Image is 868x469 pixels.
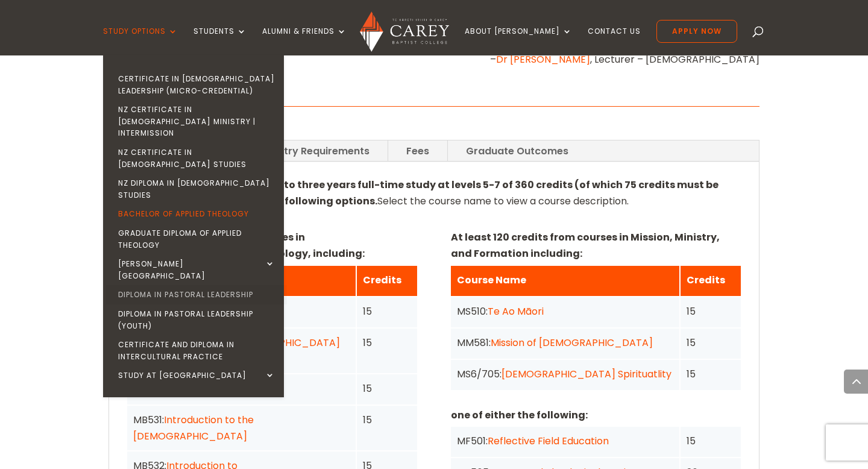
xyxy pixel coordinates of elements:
p: – , Lecturer – [DEMOGRAPHIC_DATA] [452,51,759,68]
a: Dr [PERSON_NAME] [496,52,590,66]
div: MF501: [457,433,673,449]
a: Certificate and Diploma in Intercultural Practice [106,335,287,366]
a: About [PERSON_NAME] [465,27,572,55]
a: Entry Requirements [255,140,388,162]
div: Credits [687,272,735,288]
span: Select the course name to view a course description. [127,178,719,208]
div: 15 [363,412,411,428]
div: 15 [687,366,735,382]
a: Diploma in Pastoral Leadership [106,285,287,304]
div: 15 [687,433,735,449]
a: Study at [GEOGRAPHIC_DATA] [106,366,287,385]
div: Credits [363,272,411,288]
a: Apply Now [656,20,737,43]
div: 15 [687,335,735,351]
a: NZ Certificate in [DEMOGRAPHIC_DATA] Studies [106,143,287,174]
div: MS6/705: [457,366,673,382]
a: Study Options [103,27,178,55]
img: Carey Baptist College [360,11,448,52]
a: Reflective Field Education [488,434,609,448]
a: [DEMOGRAPHIC_DATA] Spirituatlity [502,367,671,381]
div: 15 [363,380,411,397]
a: NZ Diploma in [DEMOGRAPHIC_DATA] Studies [106,174,287,204]
div: 15 [687,303,735,319]
a: Contact Us [588,27,641,55]
a: Certificate in [DEMOGRAPHIC_DATA] Leadership (Micro-credential) [106,69,287,100]
a: Fees [388,140,447,162]
p: At least 120 credits from courses in Mission, Ministry, and Formation including: [451,229,741,262]
div: 15 [363,335,411,351]
a: Students [193,27,247,55]
a: [PERSON_NAME][GEOGRAPHIC_DATA] [106,254,287,285]
a: Bachelor of Applied Theology [106,204,287,224]
a: Introduction to the [DEMOGRAPHIC_DATA] [133,413,254,443]
p: one of either the following: [451,407,741,423]
a: Mission of [DEMOGRAPHIC_DATA] [491,336,653,350]
a: Diploma in Pastoral Leadership (Youth) [106,304,287,335]
strong: This programme is equivalent to three years full-time study at levels 5-7 of 360 credits (of whic... [127,178,719,208]
div: MM581: [457,335,673,351]
div: Course Name [457,272,673,288]
a: Graduate Diploma of Applied Theology [106,224,287,254]
a: Te Ao Māori [488,304,544,318]
a: Graduate Outcomes [448,140,587,162]
a: Alumni & Friends [262,27,347,55]
div: MB531: [133,412,350,444]
a: NZ Certificate in [DEMOGRAPHIC_DATA] Ministry | Intermission [106,100,287,143]
div: MS510: [457,303,673,319]
div: 15 [363,303,411,319]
